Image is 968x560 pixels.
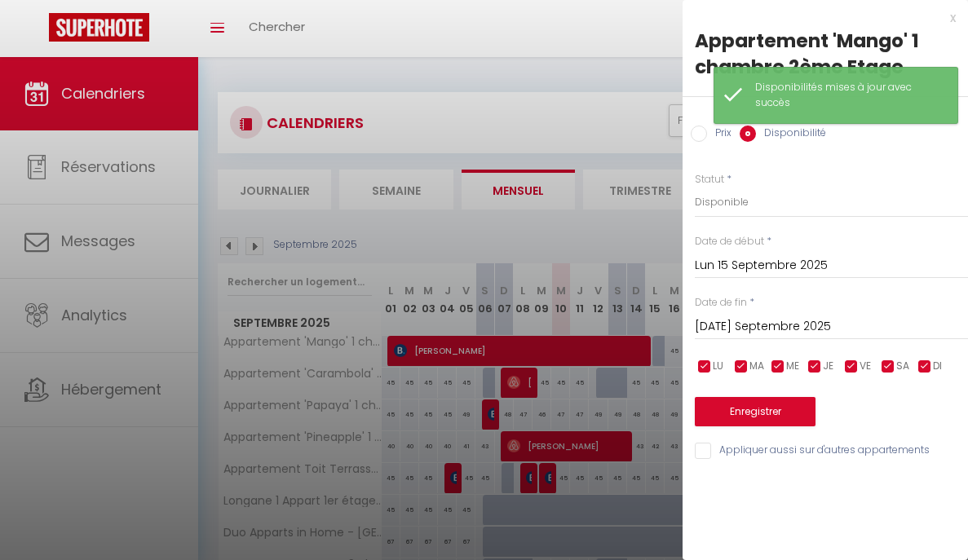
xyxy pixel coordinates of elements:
[695,172,724,187] label: Statut
[896,359,909,374] span: SA
[695,295,747,311] label: Date de fin
[695,28,956,80] div: Appartement 'Mango' 1 chambre 2ème Etage
[683,8,956,28] div: x
[749,359,764,374] span: MA
[695,397,816,426] button: Enregistrer
[786,359,799,374] span: ME
[13,7,62,55] button: Ouvrir le widget de chat LiveChat
[707,126,732,143] label: Prix
[933,359,942,374] span: DI
[823,359,833,374] span: JE
[755,80,941,111] div: Disponibilités mises à jour avec succès
[860,359,871,374] span: VE
[695,234,764,249] label: Date de début
[756,126,826,143] label: Disponibilité
[713,359,723,374] span: LU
